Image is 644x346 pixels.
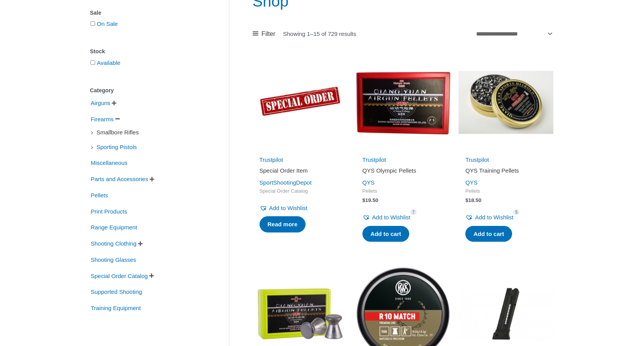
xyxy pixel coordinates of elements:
a: On Sale [97,20,118,27]
p: Showing 1–15 of 729 results [283,31,356,37]
span: Airguns [90,97,111,110]
a: Supported Shooting [90,288,143,295]
a: Pellets [90,192,109,198]
span: Add to Wishlist [475,214,513,220]
span: Sporting Pistols [96,141,138,154]
a: QYS Olympic Pellets [362,167,444,177]
a: Firearms [90,115,114,122]
a: Airguns [90,99,111,106]
h2: Special Order Item [260,167,341,175]
a: Miscellaneous [90,159,128,166]
span: Pellets [465,188,547,195]
span: Special Order Catalog [90,270,149,283]
a: Shooting Clothing [90,240,137,246]
span: Supported Shooting [90,285,143,299]
span: Shooting Clothing [90,237,137,250]
span: $ [362,197,366,203]
span: $ [465,197,468,203]
span: 5 [513,209,519,215]
span: Range Equipment [90,221,138,234]
img: QYS Training Pellets [458,55,553,150]
span: Add to Wishlist [269,205,307,211]
span: Special Order Catalog [260,188,341,195]
a: Available [97,59,121,66]
span:  [115,116,120,122]
a: Trustpilot [465,156,489,163]
a: Range Equipment [90,224,138,230]
span: Shooting Glasses [90,253,137,266]
input: Available [91,60,95,65]
a: Trustpilot [362,156,386,163]
span: Miscellaneous [90,156,128,170]
span: Firearms [90,113,114,126]
a: Add to cart: “QYS Training Pellets” [465,226,512,242]
a: Filter [253,28,275,40]
a: Special Order Item [260,167,341,177]
a: Parts and Accessories [90,175,149,182]
a: Training Equipment [90,304,142,311]
bdi: 19.50 [362,197,378,203]
bdi: 18.50 [465,197,481,203]
a: Add to Wishlist [465,212,513,223]
span: Smallbore Rifles [96,126,140,139]
h2: QYS Training Pellets [465,167,547,175]
span:  [149,273,154,278]
a: Special Order Catalog [90,272,149,278]
span: Print Products [90,205,128,218]
span: Pellets [90,189,109,202]
span: Add to Wishlist [372,214,410,220]
span:  [150,176,154,182]
h2: QYS Olympic Pellets [362,167,444,175]
span:  [138,241,143,246]
div: Stock [90,46,206,57]
a: SportShootingDepot [260,179,312,186]
span: Filter [261,28,275,40]
span: Parts and Accessories [90,173,149,186]
span:  [112,100,116,106]
div: Sale [90,7,206,19]
a: Shooting Glasses [90,256,137,263]
a: Add to cart: “QYS Olympic Pellets” [362,226,409,242]
a: Sporting Pistols [96,143,138,149]
a: Smallbore Rifles [96,129,140,135]
img: QYS Olympic Pellets [355,55,451,150]
select: Shop order [473,27,554,40]
span: 7 [410,209,417,215]
a: Print Products [90,207,128,214]
a: Add to Wishlist [260,203,307,214]
div: Category [90,85,206,96]
input: On Sale [91,21,95,26]
a: Add to Wishlist [362,212,410,223]
span: Training Equipment [90,302,142,315]
a: Read more about “Special Order Item” [260,216,306,232]
a: QYS [465,179,478,186]
img: Special Order Item [253,55,348,150]
a: Trustpilot [260,156,283,163]
a: QYS [362,179,375,186]
span: Pellets [362,188,444,195]
a: QYS Training Pellets [465,167,547,177]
